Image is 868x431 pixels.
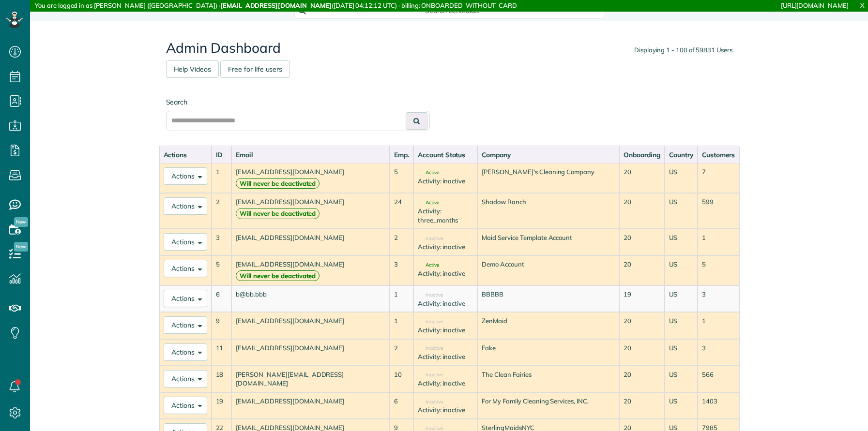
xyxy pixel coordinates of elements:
span: Inactive [418,400,443,404]
td: [EMAIL_ADDRESS][DOMAIN_NAME] [231,229,390,255]
td: 10 [390,366,413,392]
td: 566 [698,366,739,392]
td: US [665,312,698,339]
div: Company [482,150,615,160]
div: Activity: inactive [418,269,473,278]
td: US [665,285,698,312]
div: Country [669,150,693,160]
td: Demo Account [477,255,619,285]
td: US [665,392,698,419]
td: BBBBB [477,285,619,312]
td: 20 [619,229,665,255]
td: 18 [212,366,232,392]
div: Activity: inactive [418,379,473,388]
span: Active [418,200,439,205]
td: 20 [619,392,665,419]
span: Inactive [418,293,443,297]
td: 7 [698,163,739,193]
td: [EMAIL_ADDRESS][DOMAIN_NAME] [231,193,390,229]
a: Help Videos [166,60,219,78]
td: 2 [390,229,413,255]
strong: Will never be deactivated [236,208,320,219]
div: Displaying 1 - 100 of 59831 Users [634,45,732,55]
td: The Clean Fairies [477,366,619,392]
button: Actions [164,370,207,387]
td: [EMAIL_ADDRESS][DOMAIN_NAME] [231,163,390,193]
td: 20 [619,339,665,366]
td: [EMAIL_ADDRESS][DOMAIN_NAME] [231,255,390,285]
td: US [665,163,698,193]
strong: Will never be deactivated [236,270,320,282]
td: 1403 [698,392,739,419]
td: For My Family Cleaning Services, INC. [477,392,619,419]
td: 19 [212,392,232,419]
td: [EMAIL_ADDRESS][DOMAIN_NAME] [231,339,390,366]
td: 20 [619,312,665,339]
span: Active [418,170,439,175]
td: US [665,255,698,285]
div: Activity: inactive [418,242,473,252]
strong: [EMAIL_ADDRESS][DOMAIN_NAME] [220,1,332,9]
div: Activity: three_months [418,207,473,224]
td: [PERSON_NAME][EMAIL_ADDRESS][DOMAIN_NAME] [231,366,390,392]
label: Search [166,97,430,107]
td: Fake [477,339,619,366]
td: 5 [390,163,413,193]
td: US [665,339,698,366]
div: Activity: inactive [418,299,473,308]
td: 6 [212,285,232,312]
span: New [14,217,28,227]
div: Activity: inactive [418,352,473,361]
td: US [665,229,698,255]
div: Activity: inactive [418,177,473,186]
td: Shadow Ranch [477,193,619,229]
td: 1 [698,229,739,255]
div: Activity: inactive [418,405,473,415]
button: Actions [164,233,207,251]
td: ZenMaid [477,312,619,339]
td: 11 [212,339,232,366]
button: Actions [164,343,207,361]
td: 20 [619,255,665,285]
td: [EMAIL_ADDRESS][DOMAIN_NAME] [231,392,390,419]
td: 3 [698,339,739,366]
td: 20 [619,366,665,392]
td: 3 [698,285,739,312]
button: Actions [164,167,207,185]
td: 20 [619,193,665,229]
td: [EMAIL_ADDRESS][DOMAIN_NAME] [231,312,390,339]
a: Free for life users [220,60,290,78]
td: 19 [619,285,665,312]
td: 1 [698,312,739,339]
a: [URL][DOMAIN_NAME] [781,1,849,9]
td: 5 [212,255,232,285]
td: 1 [212,163,232,193]
td: 20 [619,163,665,193]
td: 599 [698,193,739,229]
td: [PERSON_NAME]'s Cleaning Company [477,163,619,193]
td: b@bb.bbb [231,285,390,312]
td: US [665,193,698,229]
span: Active [418,263,439,268]
span: Inactive [418,346,443,351]
td: 24 [390,193,413,229]
div: Activity: inactive [418,326,473,335]
h2: Admin Dashboard [166,41,732,56]
div: Actions [164,150,207,160]
span: Inactive [418,426,443,431]
div: ID [216,150,228,160]
div: Email [236,150,385,160]
div: Customers [702,150,735,160]
span: Inactive [418,319,443,324]
div: Onboarding [624,150,660,160]
td: US [665,366,698,392]
span: Inactive [418,236,443,241]
td: 3 [212,229,232,255]
td: 5 [698,255,739,285]
button: Actions [164,290,207,307]
td: 1 [390,312,413,339]
span: New [14,242,28,252]
td: 3 [390,255,413,285]
span: Inactive [418,372,443,377]
td: 2 [390,339,413,366]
